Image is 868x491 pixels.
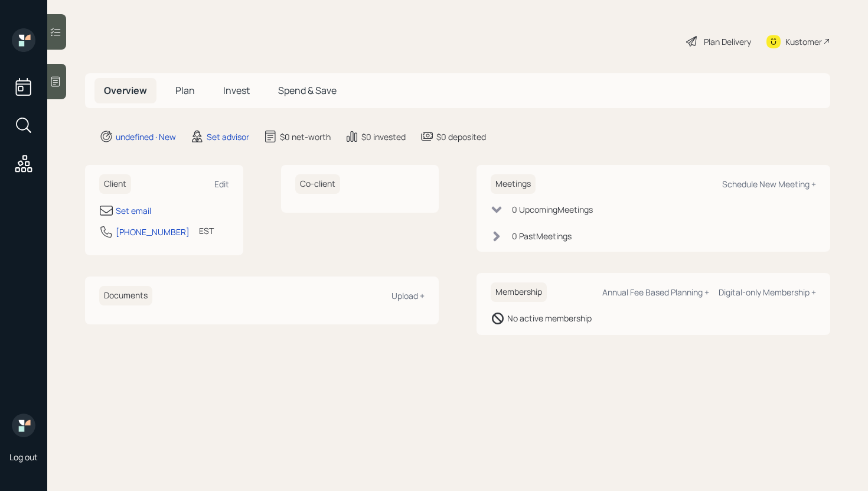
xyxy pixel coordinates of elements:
div: 0 Upcoming Meeting s [512,203,593,216]
h6: Co-client [295,174,340,194]
div: No active membership [507,312,592,324]
div: Set email [116,204,151,217]
div: [PHONE_NUMBER] [116,226,190,238]
img: retirable_logo.png [12,414,35,437]
div: Annual Fee Based Planning + [602,287,709,298]
div: $0 net-worth [280,131,331,143]
div: Plan Delivery [704,35,751,48]
div: undefined · New [116,131,176,143]
div: Log out [9,451,38,463]
div: 0 Past Meeting s [512,230,572,242]
span: Overview [104,84,147,97]
div: Edit [214,178,229,190]
h6: Membership [491,282,547,302]
h6: Meetings [491,174,536,194]
div: Schedule New Meeting + [722,178,816,190]
span: Plan [175,84,195,97]
div: Upload + [391,290,425,301]
span: Invest [223,84,250,97]
h6: Documents [99,286,152,305]
div: $0 deposited [436,131,486,143]
div: Digital-only Membership + [719,287,816,298]
div: Kustomer [785,35,822,48]
div: Set advisor [207,131,249,143]
h6: Client [99,174,131,194]
span: Spend & Save [278,84,337,97]
div: $0 invested [361,131,406,143]
div: EST [199,225,214,237]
